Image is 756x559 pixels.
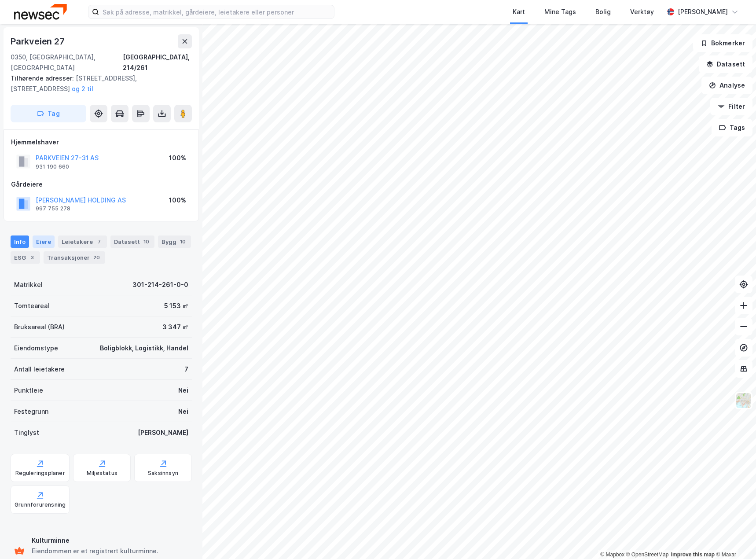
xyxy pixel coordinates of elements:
div: Info [11,235,29,248]
button: Tag [11,105,86,122]
img: newsec-logo.f6e21ccffca1b3a03d2d.png [14,4,67,19]
iframe: Chat Widget [712,517,756,559]
span: Tilhørende adresser: [11,74,76,82]
button: Analyse [701,77,752,94]
div: Saksinnsyn [148,470,178,477]
div: Nei [178,406,188,417]
button: Tags [712,119,752,136]
div: [GEOGRAPHIC_DATA], 214/261 [123,52,192,73]
div: Parkveien 27 [11,34,66,48]
div: Tinglyst [14,427,39,438]
div: Mine Tags [544,7,576,17]
div: ESG [11,251,40,264]
input: Søk på adresse, matrikkel, gårdeiere, leietakere eller personer [99,5,334,18]
div: Antall leietakere [14,364,65,375]
div: [STREET_ADDRESS], [STREET_ADDRESS] [11,73,185,94]
button: Filter [710,98,752,115]
div: Reguleringsplaner [15,470,65,477]
a: Mapbox [600,552,624,558]
div: Eiendomstype [14,343,58,353]
div: Verktøy [630,7,654,17]
div: 3 [28,253,37,262]
div: Leietakere [58,235,107,248]
div: Bygg [158,235,191,248]
div: Bolig [595,7,611,17]
div: 100% [169,195,186,206]
div: [PERSON_NAME] [678,7,728,17]
div: 20 [92,253,102,262]
div: Transaksjoner [44,251,105,264]
div: Bruksareal (BRA) [14,322,65,332]
button: Datasett [699,55,752,73]
div: Kulturminne [32,535,188,546]
div: Grunnforurensning [15,501,66,508]
div: Boligblokk, Logistikk, Handel [100,343,188,353]
div: 301-214-261-0-0 [132,279,188,290]
div: Matrikkel [14,279,43,290]
div: 3 347 ㎡ [162,322,188,332]
div: 10 [142,237,151,246]
div: Eiere [33,235,55,248]
div: Nei [178,385,188,396]
div: 7 [95,237,103,246]
div: 0350, [GEOGRAPHIC_DATA], [GEOGRAPHIC_DATA] [11,52,123,73]
div: Tomteareal [14,301,49,311]
div: Hjemmelshaver [11,137,191,147]
div: Miljøstatus [87,470,117,477]
div: Gårdeiere [11,179,191,190]
div: Datasett [110,235,154,248]
button: Bokmerker [693,34,752,52]
div: [PERSON_NAME] [138,427,188,438]
div: Festegrunn [14,406,48,417]
a: Improve this map [671,552,715,558]
div: Punktleie [14,385,43,396]
div: 100% [169,153,186,163]
a: OpenStreetMap [626,552,669,558]
div: 5 153 ㎡ [164,301,188,311]
img: Z [735,392,752,409]
div: 997 755 278 [36,205,70,212]
div: 931 190 660 [36,163,69,170]
div: 7 [184,364,188,375]
div: Kart [513,7,525,17]
div: 10 [178,237,187,246]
